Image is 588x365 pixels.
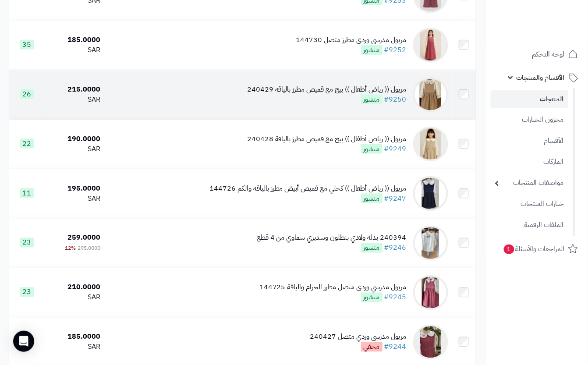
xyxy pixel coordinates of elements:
img: logo-2.png [528,19,580,38]
div: مريول مدرسي وردي متصل 240427 [310,332,407,342]
span: 22 [20,139,34,149]
a: #9244 [384,342,407,352]
a: الملفات الرقمية [491,216,568,234]
a: الأقسام [491,131,568,150]
a: المنتجات [491,90,568,108]
div: مريول مدرسي وردي مطرز متصل 144730 [296,35,407,45]
span: 11 [20,188,34,198]
a: خيارات المنتجات [491,195,568,213]
span: 259.0000 [67,233,100,243]
a: المراجعات والأسئلة1 [491,238,583,259]
div: 190.0000 [47,134,100,144]
span: 1 [504,245,515,255]
div: 240394 بدلة ولادي بنطلون وسديري سماوي من 4 قطع [257,233,407,243]
a: مخزون الخيارات [491,110,568,129]
img: مريول مدرسي وردي مطرز متصل 144730 [413,28,448,63]
span: منشور [361,144,383,154]
span: 295.0000 [78,245,100,252]
a: الماركات [491,152,568,171]
div: SAR [47,293,100,303]
div: 215.0000 [47,85,100,95]
span: منشور [361,45,383,55]
a: #9245 [384,292,407,303]
span: الأقسام والمنتجات [517,71,565,84]
a: مواصفات المنتجات [491,174,568,192]
div: 185.0000 [47,332,100,342]
div: مريول (( رياض أطفال )) بيج مع قميص مطرز بالياقة 240429 [247,85,407,95]
a: #9247 [384,193,407,204]
img: مريول (( رياض أطفال )) كحلي مع قميص أبيض مطرز بالياقة والكم 144726 [413,176,448,211]
img: مريول (( رياض أطفال )) بيج مع قميص مطرز بالياقة 240429 [413,77,448,112]
a: #9250 [384,94,407,105]
span: 23 [20,287,34,297]
span: منشور [361,194,383,203]
div: SAR [47,95,100,105]
img: مريول مدرسي وردي متصل مطرز الحزام والياقة 144725 [413,275,448,310]
div: مريول (( رياض أطفال )) بيج مع قميص مطرز بالياقة 240428 [247,134,407,144]
img: 240394 بدلة ولادي بنطلون وسديري سماوي من 4 قطع [413,226,448,261]
div: 195.0000 [47,184,100,194]
span: 23 [20,238,34,248]
span: 26 [20,89,34,99]
div: مريول مدرسي وردي متصل مطرز الحزام والياقة 144725 [259,283,407,293]
div: 210.0000 [47,283,100,293]
a: #9246 [384,243,407,253]
div: 185.0000 [47,35,100,45]
span: منشور [361,243,383,253]
span: لوحة التحكم [532,48,565,60]
span: المراجعات والأسئلة [503,243,565,255]
span: منشور [361,95,383,104]
img: مريول (( رياض أطفال )) بيج مع قميص مطرز بالياقة 240428 [413,127,448,162]
a: #9252 [384,45,407,55]
div: SAR [47,45,100,55]
span: منشور [361,293,383,302]
div: SAR [47,342,100,352]
img: مريول مدرسي وردي متصل 240427 [413,325,448,360]
span: مخفي [361,342,383,352]
div: مريول (( رياض أطفال )) كحلي مع قميص أبيض مطرز بالياقة والكم 144726 [209,184,407,194]
a: #9249 [384,144,407,154]
div: Open Intercom Messenger [13,331,34,352]
a: لوحة التحكم [491,44,583,65]
div: SAR [47,194,100,204]
span: 12% [65,245,76,252]
span: 35 [20,40,34,50]
div: SAR [47,144,100,154]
